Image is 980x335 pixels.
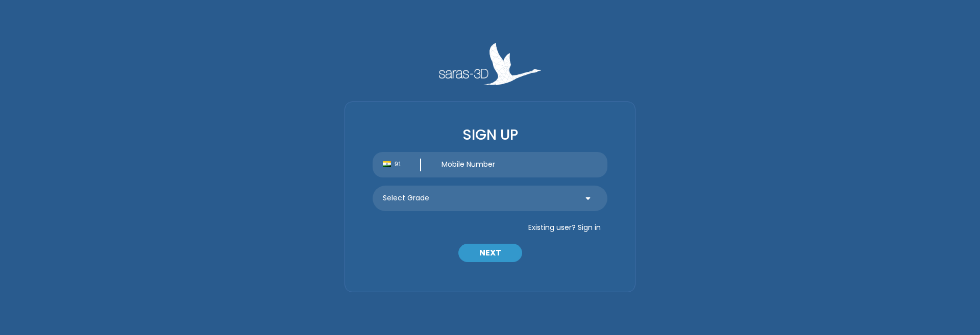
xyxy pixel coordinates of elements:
[373,126,607,144] h3: SIGN UP
[522,219,607,236] button: Existing user? Sign in
[395,160,412,169] span: 91
[439,43,541,85] img: Saras 3D
[458,244,522,262] button: NEXT
[431,152,607,177] input: Mobile Number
